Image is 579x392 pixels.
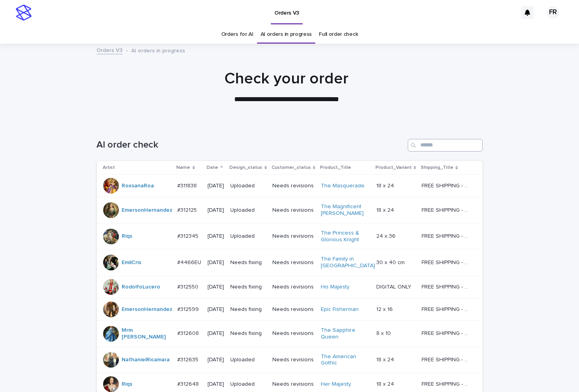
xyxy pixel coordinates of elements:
p: Needs fixing [231,306,266,313]
a: RodolfoLucero [122,284,161,290]
p: [DATE] [208,381,224,388]
a: Orders V3 [97,45,123,54]
a: Full order check [319,25,358,44]
a: EmilCris [122,259,142,266]
tr: RodolfoLucero #312550#312550 [DATE]Needs fixingNeeds revisionsHis Majesty DIGITAL ONLYDIGITAL ONL... [97,276,483,298]
a: Epic Fisherman [321,306,359,313]
a: NathanielRicamara [122,357,170,363]
p: 18 x 24 [376,379,396,388]
p: [DATE] [208,284,224,290]
p: Shipping_Title [421,163,453,172]
p: Needs revisions [272,233,314,240]
div: FR [547,6,559,19]
p: [DATE] [208,306,224,313]
p: 30 x 40 cm [376,258,406,266]
tr: Riqs #312345#312345 [DATE]UploadedNeeds revisionsThe Princess & Glorious Knight 24 x 3624 x 36 FR... [97,223,483,250]
p: Needs revisions [272,381,314,388]
p: Uploaded [231,207,266,214]
p: Customer_status [272,163,311,172]
p: Needs revisions [272,330,314,337]
p: FREE SHIPPING - preview in 1-2 business days, after your approval delivery will take 6-10 busines... [422,258,471,266]
p: Uploaded [231,357,266,363]
p: Needs revisions [272,259,314,266]
a: The Family in [GEOGRAPHIC_DATA] [321,256,375,269]
a: Riqs [122,381,133,388]
p: 24 x 36 [376,231,397,240]
a: EmersonHernandez [122,306,173,313]
p: #312635 [178,355,200,363]
p: FREE SHIPPING - preview in 1-2 business days, after your approval delivery will take 5-10 b.d. [422,282,471,290]
p: Needs fixing [231,330,266,337]
p: #312608 [178,329,201,337]
p: Date [207,163,218,172]
p: FREE SHIPPING - preview in 1-2 business days, after your approval delivery will take 5-10 b.d. [422,329,471,337]
p: Needs fixing [231,259,266,266]
p: FREE SHIPPING - preview in 1-2 business days, after your approval delivery will take 5-10 b.d. [422,231,471,240]
a: His Majesty [321,284,350,290]
a: The American Gothic [321,353,370,367]
p: FREE SHIPPING - preview in 1-2 business days, after your approval delivery will take 5-10 b.d. [422,379,471,388]
p: 18 x 24 [376,181,396,189]
a: Mrm [PERSON_NAME] [122,327,171,340]
a: Riqs [122,233,133,240]
p: Artist [103,163,115,172]
p: [DATE] [208,259,224,266]
a: Orders for AI [221,25,253,44]
p: [DATE] [208,233,224,240]
p: #312345 [178,231,200,240]
p: #312125 [178,205,199,214]
p: #311838 [178,181,199,189]
tr: EmersonHernandez #312599#312599 [DATE]Needs fixingNeeds revisionsEpic Fisherman 12 x 1612 x 16 FR... [97,298,483,320]
p: [DATE] [208,183,224,189]
p: FREE SHIPPING - preview in 1-2 business days, after your approval delivery will take 5-10 b.d. [422,305,471,313]
p: Needs revisions [272,284,314,290]
p: Needs revisions [272,207,314,214]
p: 8 x 10 [376,329,392,337]
p: #312550 [178,282,200,290]
p: FREE SHIPPING - preview in 1-2 business days, after your approval delivery will take 5-10 b.d. [422,205,471,214]
p: Needs fixing [231,284,266,290]
tr: RoxsanaRoa #311838#311838 [DATE]UploadedNeeds revisionsThe Masquerade 18 x 2418 x 24 FREE SHIPPIN... [97,175,483,197]
a: The Princess & Glorious Knight [321,230,370,243]
tr: Mrm [PERSON_NAME] #312608#312608 [DATE]Needs fixingNeeds revisionsThe Sapphire Queen 8 x 108 x 10... [97,320,483,347]
tr: NathanielRicamara #312635#312635 [DATE]UploadedNeeds revisionsThe American Gothic 18 x 2418 x 24 ... [97,347,483,373]
tr: EmersonHernandez #312125#312125 [DATE]UploadedNeeds revisionsThe Magnificent [PERSON_NAME] 18 x 2... [97,197,483,224]
p: [DATE] [208,330,224,337]
a: Her Majesty [321,381,351,388]
p: Needs revisions [272,183,314,189]
a: The Masquerade [321,183,364,189]
img: stacker-logo-s-only.png [16,5,31,20]
p: AI orders in progress [131,46,185,54]
p: Uploaded [231,381,266,388]
p: Product_Variant [376,163,412,172]
p: Uploaded [231,233,266,240]
p: #4466EU [178,258,203,266]
p: Uploaded [231,183,266,189]
p: Needs revisions [272,357,314,363]
p: 12 x 16 [376,305,394,313]
tr: EmilCris #4466EU#4466EU [DATE]Needs fixingNeeds revisionsThe Family in [GEOGRAPHIC_DATA] 30 x 40 ... [97,250,483,276]
a: EmersonHernandez [122,207,173,214]
p: [DATE] [208,357,224,363]
p: 18 x 24 [376,205,396,214]
a: The Magnificent [PERSON_NAME] [321,203,370,217]
h1: AI order check [97,139,405,151]
p: #312648 [178,379,201,388]
p: Design_status [230,163,263,172]
p: [DATE] [208,207,224,214]
p: DIGITAL ONLY [376,282,413,290]
h1: Check your order [94,69,479,88]
p: 18 x 24 [376,355,396,363]
a: AI orders in progress [261,25,312,44]
p: FREE SHIPPING - preview in 1-2 business days, after your approval delivery will take 5-10 b.d. [422,181,471,189]
input: Search [408,139,483,152]
p: Product_Title [320,163,351,172]
p: Name [177,163,191,172]
a: RoxsanaRoa [122,183,154,189]
p: FREE SHIPPING - preview in 1-2 business days, after your approval delivery will take 5-10 b.d. [422,355,471,363]
a: The Sapphire Queen [321,327,370,340]
p: Needs revisions [272,306,314,313]
p: #312599 [178,305,201,313]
